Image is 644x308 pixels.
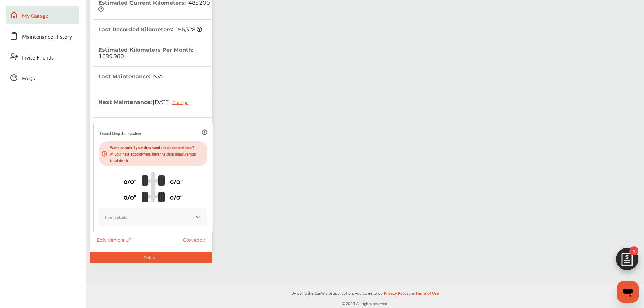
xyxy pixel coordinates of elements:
[98,67,163,87] th: Last Maintenance :
[152,73,163,80] span: N/A
[183,237,208,243] a: Glovebox
[98,53,124,60] span: 1,699,980
[415,289,439,300] a: Terms of Use
[384,289,409,300] a: Privacy Policy
[172,100,192,105] div: Change
[195,214,202,220] img: KOKaJQAAAABJRU5ErkJggg==
[617,281,639,303] iframe: Button to launch messaging window
[110,144,205,150] p: Want to track if your tires need a replacement soon?
[124,176,136,186] p: 0/0"
[6,6,79,24] a: My Garage
[22,53,54,62] span: Invite Friends
[98,87,193,117] th: Next Maintenance :
[98,40,213,66] th: Estimated Kilometers Per Month :
[86,284,644,308] div: © 2025 All rights reserved.
[6,69,79,87] a: FAQs
[98,20,202,40] th: Last Recorded Kilometers :
[175,26,202,33] span: 196,328
[22,74,35,83] span: FAQs
[170,192,183,202] p: 0/0"
[170,176,183,186] p: 0/0"
[6,48,79,66] a: Invite Friends
[22,32,72,41] span: Maintenance History
[99,129,141,137] p: Tread Depth Tracker
[86,289,644,297] p: By using the CarAdvise application, you agree to our and
[22,11,48,20] span: My Garage
[124,192,136,202] p: 0/0"
[97,237,131,243] span: Edit Vehicle
[90,252,212,263] div: Default
[6,27,79,45] a: Maintenance History
[104,213,127,221] p: Tire Details
[142,172,165,202] img: tire_track_logo.b900bcbc.svg
[629,246,638,255] span: 1
[110,150,205,163] p: At your next appointment, have the shop measure your tread depth.
[611,245,643,277] img: edit-cartIcon.11d11f9a.svg
[152,94,193,111] span: [DATE]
